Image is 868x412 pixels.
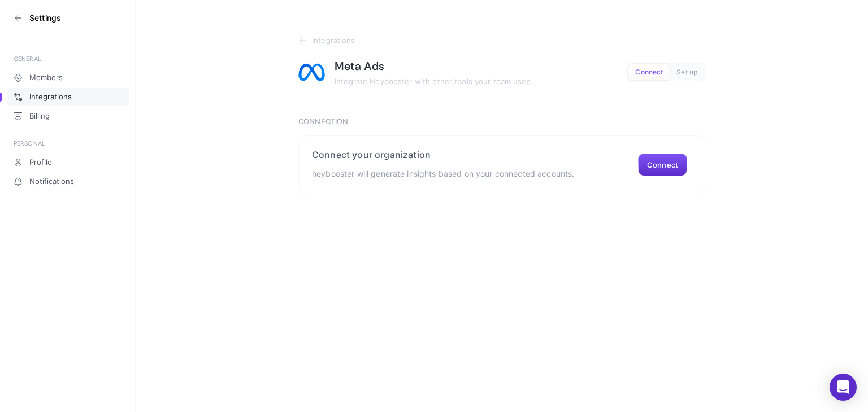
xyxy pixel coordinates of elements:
h3: Settings [29,14,61,23]
p: heybooster will generate insights based on your connected accounts. [312,167,574,181]
a: Billing [7,107,129,125]
h3: Connection [298,117,705,126]
button: Connect [638,154,687,176]
a: Notifications [7,173,129,191]
span: Integrate Heybooster with other tools your team uses. [335,77,533,86]
a: Integrations [298,36,705,45]
button: Connect [628,64,670,80]
div: PERSONAL [14,139,122,148]
a: Integrations [7,88,129,106]
h2: Connect your organization [312,149,574,160]
button: Set up [670,64,704,80]
div: Open Intercom Messenger [830,374,857,401]
a: Members [7,69,129,87]
span: Integrations [312,36,355,45]
span: Set up [676,68,697,77]
span: Integrations [29,93,72,102]
div: GENERAL [14,54,122,63]
h1: Meta Ads [335,59,385,73]
a: Profile [7,154,129,172]
span: Billing [29,112,50,121]
span: Profile [29,158,52,167]
span: Members [29,73,63,82]
span: Connect [635,68,663,77]
span: Notifications [29,177,74,186]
